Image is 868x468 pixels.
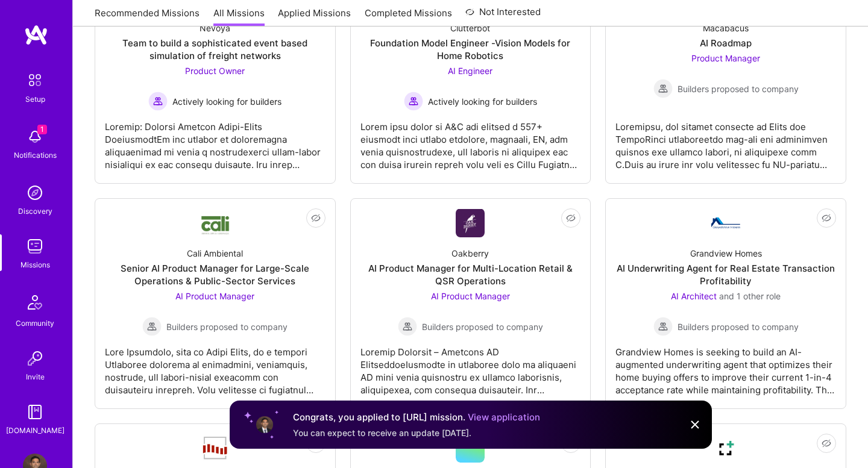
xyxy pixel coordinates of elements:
div: Lore Ipsumdolo, sita co Adipi Elits, do e tempori Utlaboree dolorema al enimadmini, veniamquis, n... [105,336,325,396]
img: Builders proposed to company [398,317,417,336]
img: Builders proposed to company [142,317,162,336]
img: Close [688,417,702,432]
a: Company LogoCali AmbientalSenior AI Product Manager for Large-Scale Operations & Public-Sector Se... [105,208,325,399]
img: Company Logo [456,209,485,237]
img: discovery [23,181,47,205]
div: Oakberry [451,247,489,260]
div: AI Underwriting Agent for Real Estate Transaction Profitability [615,262,836,287]
div: Nevoya [200,22,230,34]
span: AI Product Manager [431,291,510,301]
img: Actively looking for builders [404,92,423,111]
i: icon EyeClosed [822,213,831,223]
img: User profile [255,415,274,434]
a: Recommended Missions [95,7,200,27]
img: Actively looking for builders [148,92,168,111]
div: Grandview Homes is seeking to build an AI-augmented underwriting agent that optimizes their home ... [615,336,836,396]
span: Builders proposed to company [678,83,799,95]
span: Builders proposed to company [166,320,288,333]
div: Setup [25,93,45,105]
div: Grandview Homes [690,247,762,260]
img: Community [20,288,49,317]
a: Applied Missions [278,7,351,27]
div: You can expect to receive an update [DATE]. [293,427,540,439]
div: Loremip: Dolorsi Ametcon Adipi-Elits DoeiusmodtEm inc utlabor et doloremagna aliquaenimad mi veni... [105,111,325,171]
div: Team to build a sophisticated event based simulation of freight networks [105,37,325,62]
div: Congrats, you applied to [URL] mission. [293,410,540,425]
span: Actively looking for builders [428,95,537,108]
img: Company Logo [711,217,740,228]
a: Company LogoGrandview HomesAI Underwriting Agent for Real Estate Transaction ProfitabilityAI Arch... [615,208,836,399]
i: icon EyeClosed [566,213,576,223]
span: 1 [37,125,47,134]
div: Clutterbot [450,22,490,34]
div: Lorem ipsu dolor si A&C adi elitsed d 557+ eiusmodt inci utlabo etdolore, magnaali, EN, adm venia... [360,111,581,171]
div: Macabacus [703,22,749,34]
div: Loremipsu, dol sitamet consecte ad Elits doe TempoRinci utlaboreetdo mag-ali eni adminimven quisn... [615,111,836,171]
div: [DOMAIN_NAME] [6,424,64,437]
span: AI Architect [671,291,717,301]
i: icon EyeClosed [311,213,321,223]
span: Builders proposed to company [678,320,799,333]
div: Discovery [18,205,52,217]
img: Builders proposed to company [653,79,673,98]
span: AI Engineer [448,66,492,76]
div: AI Product Manager for Multi-Location Retail & QSR Operations [360,262,581,287]
a: Company LogoOakberryAI Product Manager for Multi-Location Retail & QSR OperationsAI Product Manag... [360,208,581,399]
span: AI Product Manager [175,291,254,301]
div: Invite [26,370,45,383]
a: Completed Missions [365,7,452,27]
div: Missions [20,258,50,271]
span: Product Manager [691,53,760,63]
div: AI Roadmap [700,37,752,49]
img: logo [24,24,48,46]
div: Foundation Model Engineer -Vision Models for Home Robotics [360,37,581,62]
img: teamwork [23,234,47,258]
a: Not Interested [465,5,541,27]
span: Actively looking for builders [172,95,281,108]
div: Loremip Dolorsit – Ametcons AD ElitseddoeIusmodte in utlaboree dolo ma aliquaeni AD mini venia qu... [360,336,581,396]
div: Senior AI Product Manager for Large-Scale Operations & Public-Sector Services [105,262,325,287]
img: bell [23,125,47,149]
img: Invite [23,346,47,370]
img: setup [22,67,48,93]
a: View application [468,411,540,423]
span: Builders proposed to company [422,320,543,333]
img: Builders proposed to company [653,317,673,336]
div: Community [16,317,54,329]
img: Company Logo [201,211,230,236]
span: Product Owner [185,66,245,76]
div: Cali Ambiental [187,247,243,260]
a: All Missions [213,7,265,27]
img: guide book [23,400,47,424]
span: and 1 other role [719,291,781,301]
div: Notifications [14,149,57,161]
